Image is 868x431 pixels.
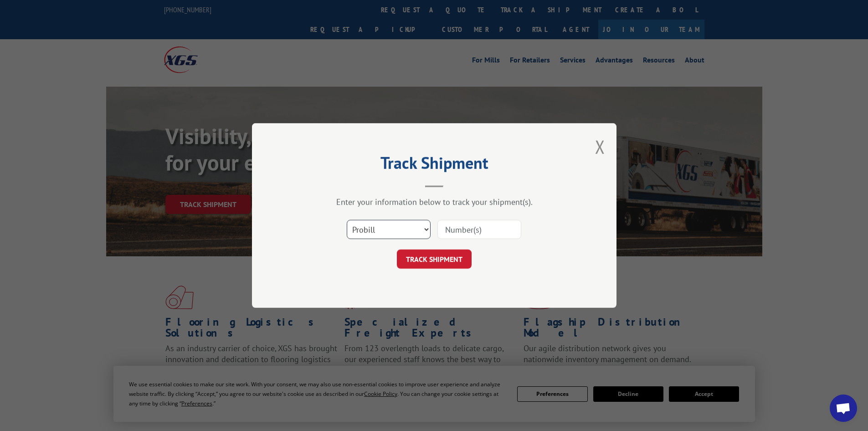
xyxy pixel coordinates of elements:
div: Open chat [830,395,857,422]
h2: Track Shipment [298,156,571,174]
button: Close modal [595,135,605,159]
button: TRACK SHIPMENT [397,249,472,269]
input: Number(s) [437,220,521,239]
div: Enter your information below to track your shipment(s). [298,197,571,207]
